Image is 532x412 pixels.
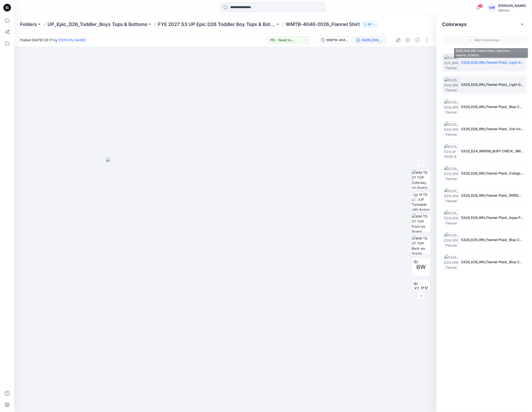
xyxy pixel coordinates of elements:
div: GM [488,3,496,12]
div: WMTB-4046-2026_Flannel Shirt-Full Colorway [326,37,348,43]
button: Details [404,36,412,44]
span: 28 [478,4,483,8]
span: XLSX [414,285,429,293]
img: S326_D26_WN_Flannel Plaid_ Light Grey Heather_G2965A [444,55,459,69]
div: S326_D26_WN_Flannel Plaid_ Light Grey Heather_G2965A [362,37,384,43]
a: [PERSON_NAME] [58,38,86,42]
img: WM TD 3T TOP Colorway wo Avatar [412,170,431,189]
a: Folders [20,21,37,28]
div: [PERSON_NAME] [498,3,526,9]
p: S326_D26_WN_Flannel Plaid_ Aqua Pearl_G2970C [461,215,524,220]
img: S326_D26_WN_Flannel Plaid_ lue Cove_G2970B [444,188,459,202]
p: S326_D26_WN_Flannel Plaid_ Collegiate Green_G3032A [461,171,524,176]
img: S326_D26_WN_Flannel Plaid_ Blue Cove_G3033A [444,255,459,269]
div: Walmart [498,9,526,12]
span: Posted [DATE] 03:17 by [20,37,86,42]
img: S326_D26_WN_Flannel Plaid_ Light Grey Heather_G2965H [444,77,459,92]
p: S326_D26_WN_Flannel Plaid_ [PERSON_NAME] Cove_G2970B [461,193,524,198]
p: S326_D26_WN_Flannel Plaid_ Light Grey Heather_G2965H [461,82,524,87]
button: 49 [362,21,378,28]
img: S326_D26_WN_Flannel Plaid_ Aqua Pearl_G2970C [444,210,459,225]
img: WM TD 3T TOP Turntable with Avatar [412,192,431,211]
img: S326_D26_WN_Flannel Plaid_ Blue Cove_G2970D [444,232,459,247]
img: eyJhbGciOiJIUzI1NiIsImtpZCI6IjAiLCJzbHQiOiJzZXMiLCJ0eXAiOiJKV1QifQ.eyJkYXRhIjp7InR5cGUiOiJzdG9yYW... [106,158,345,412]
button: S326_D26_WN_Flannel Plaid_ Light Grey Heather_G2965A [353,36,387,44]
a: FYE 2027 S3 UP Epic D26 Toddler Boy Tops & Bottoms [158,21,275,28]
p: S326_D26_WN_Flannel Plaid_ Blue Cove_G2970D [461,237,524,242]
p: S326_D26_WN_Flannel Plaid_ Light Grey Heather_G2965A [461,60,524,65]
img: S326_D26_WN_Flannel Plaid_ Blue Cove_G2969i [444,99,459,114]
p: S326_D26_WN_Flannel Plaid_ Old Ivory Cream_G2969H [461,126,524,131]
img: S326_D26_WN_Flannel Plaid_ Collegiate Green_G3032A [444,166,459,180]
img: WM TD 3T TOP Front wo Avatar [412,214,431,232]
p: WMTB-4046-2026_Flannel Shirt [286,21,360,28]
p: 49 [368,22,372,27]
img: WM TD 3T TOP Back wo Avatar [412,236,431,254]
h2: Colorways [442,21,467,27]
img: S326_D26_WN_Flannel Plaid_ Old Ivory Cream_G2969H [444,122,459,136]
button: WMTB-4046-2026_Flannel Shirt-Full Colorway [318,36,351,44]
p: S326_D26_WN_Flannel Plaid_ Blue Cove_G3033A [461,259,524,264]
a: UP_Epic_D26_Toddler_Boys Tops & Bottoms [47,21,147,28]
span: BW [417,263,426,271]
img: S325_D24_WN056_BUFF CHECK_ BRILLIANT RED_3.15IN [444,144,459,158]
p: S325_D24_WN056_BUFF CHECK_ BRILLIANT RED_3.15IN [461,149,524,154]
p: S326_D26_WN_Flannel Plaid_ Blue Cove_G2969i [461,104,524,109]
